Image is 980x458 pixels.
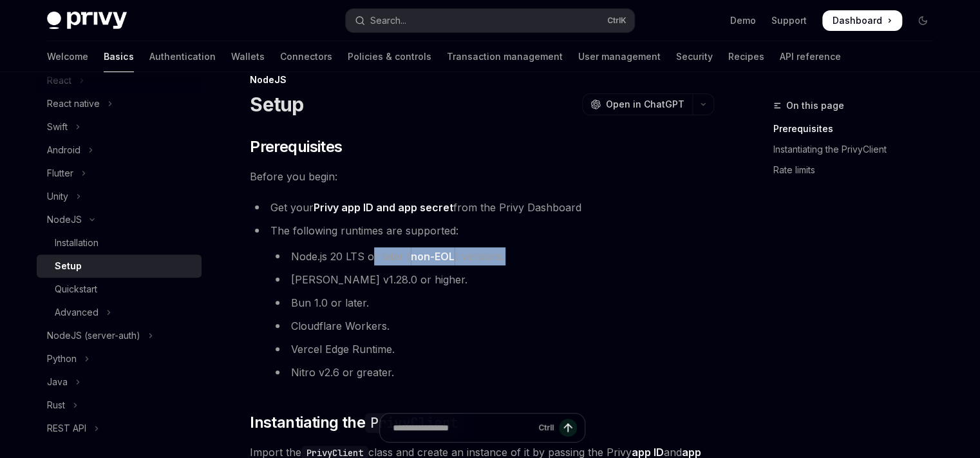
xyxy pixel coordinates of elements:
[37,324,202,347] button: Toggle NodeJS (server-auth) section
[55,258,82,274] div: Setup
[786,98,844,113] span: On this page
[250,222,714,381] li: The following runtimes are supported:
[47,421,86,436] div: REST API
[37,208,202,231] button: Toggle NodeJS section
[676,41,713,72] a: Security
[780,41,841,72] a: API reference
[559,419,577,437] button: Send message
[47,119,68,135] div: Swift
[37,254,202,278] a: Setup
[47,41,88,72] a: Welcome
[250,73,714,86] div: NodeJS
[270,294,714,312] li: Bun 1.0 or later.
[730,14,756,27] a: Demo
[37,231,202,254] a: Installation
[47,166,73,181] div: Flutter
[270,317,714,335] li: Cloudflare Workers.
[411,250,455,263] a: non-EOL
[104,41,134,72] a: Basics
[393,414,533,442] input: Ask a question...
[773,119,943,139] a: Prerequisites
[912,10,933,31] button: Toggle dark mode
[348,41,431,72] a: Policies & controls
[37,394,202,417] button: Toggle Rust section
[606,98,684,111] span: Open in ChatGPT
[47,12,127,30] img: dark logo
[47,328,140,343] div: NodeJS (server-auth)
[833,14,882,27] span: Dashboard
[37,138,202,162] button: Toggle Android section
[314,201,453,215] a: Privy app ID and app secret
[47,374,68,390] div: Java
[346,9,634,32] button: Open search
[607,15,627,26] span: Ctrl K
[447,41,563,72] a: Transaction management
[37,301,202,324] button: Toggle Advanced section
[47,142,80,158] div: Android
[370,13,406,28] div: Search...
[55,281,97,297] div: Quickstart
[37,185,202,208] button: Toggle Unity section
[270,340,714,358] li: Vercel Edge Runtime.
[47,96,100,111] div: React native
[771,14,807,27] a: Support
[37,417,202,440] button: Toggle REST API section
[37,278,202,301] a: Quickstart
[250,167,714,186] span: Before you begin:
[37,92,202,115] button: Toggle React native section
[37,347,202,370] button: Toggle Python section
[37,162,202,185] button: Toggle Flutter section
[270,271,714,289] li: [PERSON_NAME] v1.28.0 or higher.
[250,93,303,116] h1: Setup
[270,247,714,265] li: Node.js 20 LTS or later ( ) versions.
[728,41,764,72] a: Recipes
[47,397,65,413] div: Rust
[37,370,202,394] button: Toggle Java section
[773,160,943,180] a: Rate limits
[47,351,77,367] div: Python
[47,189,68,204] div: Unity
[280,41,332,72] a: Connectors
[822,10,902,31] a: Dashboard
[55,235,99,251] div: Installation
[47,212,82,227] div: NodeJS
[270,363,714,381] li: Nitro v2.6 or greater.
[250,137,342,157] span: Prerequisites
[578,41,661,72] a: User management
[37,115,202,138] button: Toggle Swift section
[231,41,265,72] a: Wallets
[773,139,943,160] a: Instantiating the PrivyClient
[149,41,216,72] a: Authentication
[250,198,714,216] li: Get your from the Privy Dashboard
[55,305,99,320] div: Advanced
[582,93,692,115] button: Open in ChatGPT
